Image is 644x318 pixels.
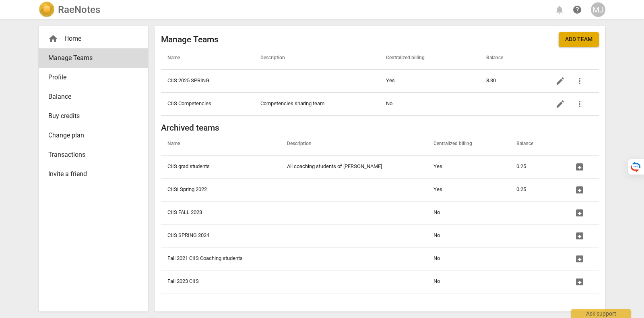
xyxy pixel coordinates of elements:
td: Yes [427,178,510,201]
td: Yes [380,69,480,92]
a: Help [570,2,584,17]
div: Home [48,34,132,44]
td: CIIS Competencies [161,92,254,115]
td: Fall 2023 CIIS [161,270,281,293]
td: 0.25 [510,155,563,178]
td: Competencies sharing team [254,92,380,115]
td: No [427,270,510,293]
a: Invite a friend [39,164,148,184]
span: unarchive [575,185,584,195]
td: CIIS FALL 2023 [161,201,281,224]
button: MJ [591,2,605,17]
td: No [380,92,480,115]
span: unarchive [575,208,584,218]
span: Profile [48,73,132,82]
a: Change plan [39,126,148,145]
td: No [427,201,510,224]
span: edit [555,76,565,86]
img: Logo [39,2,55,18]
span: help [572,5,582,15]
span: Buy credits [48,111,132,121]
span: Manage Teams [48,53,132,63]
td: 0.25 [510,178,563,201]
td: CIIS grad students [161,155,281,178]
span: Centralized billing [433,141,482,147]
span: more_vert [575,99,584,109]
span: unarchive [575,277,584,287]
td: CIISI Spring 2022 [161,178,281,201]
td: 8.30 [480,69,544,92]
span: Name [167,141,190,147]
span: Transactions [48,150,132,160]
span: unarchive [575,254,584,264]
td: All coaching students of [PERSON_NAME] [281,155,427,178]
span: Balance [516,141,543,147]
span: Description [260,55,295,61]
span: more_vert [575,76,584,86]
a: LogoRaeNotes [39,2,100,18]
td: CIIS SPRING 2024 [161,224,281,247]
td: No [427,224,510,247]
span: edit [555,99,565,109]
span: Description [287,141,321,147]
span: Name [167,55,190,61]
div: Home [39,29,148,48]
span: Add team [565,35,592,44]
span: Balance [48,92,132,102]
span: Balance [486,55,513,61]
span: Centralized billing [386,55,434,61]
div: Ask support [571,309,631,318]
span: unarchive [575,231,584,241]
a: Manage Teams [39,48,148,68]
h2: RaeNotes [58,4,100,15]
span: Invite a friend [48,169,132,179]
a: Buy credits [39,106,148,126]
td: Fall 2021 CIIS Coaching students [161,247,281,270]
td: Yes [427,155,510,178]
h2: Archived teams [161,123,599,133]
h2: Manage Teams [161,35,219,45]
span: unarchive [575,162,584,172]
a: Balance [39,87,148,106]
span: Change plan [48,131,132,140]
span: home [48,34,58,44]
td: CIIS 2025 SPRING [161,69,254,92]
button: Add team [559,32,599,47]
a: Transactions [39,145,148,164]
a: Profile [39,68,148,87]
td: No [427,247,510,270]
